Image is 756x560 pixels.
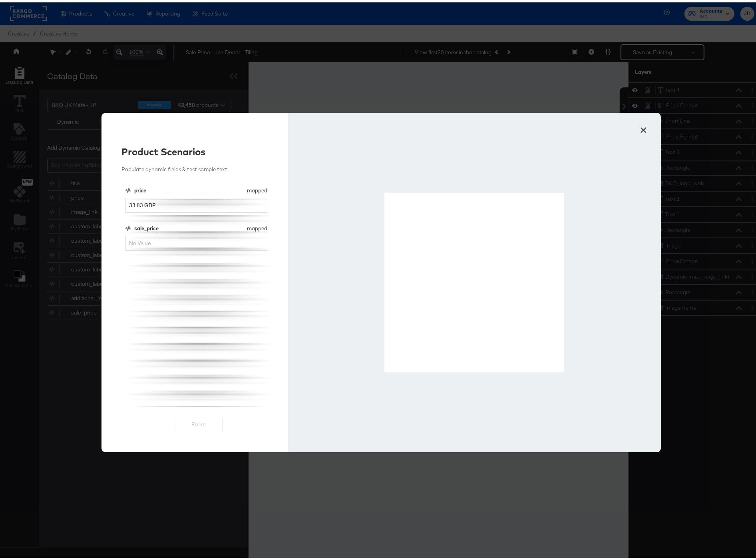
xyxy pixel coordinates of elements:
[125,196,267,210] input: No Value
[134,222,244,230] div: sale_price
[247,222,267,230] div: mapped
[637,119,651,133] button: ×
[134,184,244,192] div: price
[121,163,276,171] div: Populate dynamic fields & test sample text
[121,142,276,156] div: Product Scenarios
[247,184,267,192] div: mapped
[125,233,267,248] input: No Value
